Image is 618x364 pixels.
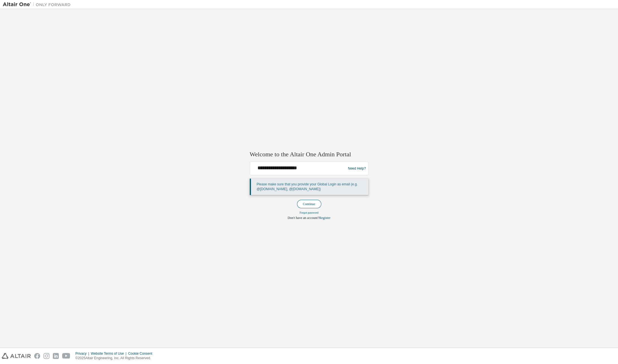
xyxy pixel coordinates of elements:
[53,353,59,359] img: linkedin.svg
[3,2,73,7] img: Altair One
[44,353,49,359] img: instagram.svg
[319,216,330,220] a: Register
[34,353,40,359] img: facebook.svg
[297,200,321,208] button: Continue
[128,351,155,356] div: Cookie Consent
[62,353,70,359] img: youtube.svg
[2,353,31,359] img: altair_logo.svg
[91,351,128,356] div: Website Terms of Use
[288,216,319,220] span: Don't have an account?
[300,211,318,214] a: Forgot password
[75,356,156,361] p: © 2025 Altair Engineering, Inc. All Rights Reserved.
[75,351,91,356] div: Privacy
[257,182,364,192] p: Please make sure that you provide your Global Login as email (e.g. @[DOMAIN_NAME], @[DOMAIN_NAME])
[250,150,368,158] h2: Welcome to the Altair One Admin Portal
